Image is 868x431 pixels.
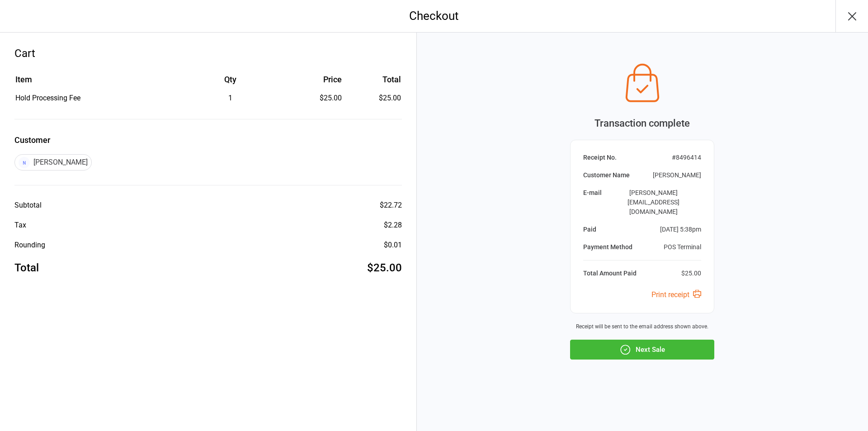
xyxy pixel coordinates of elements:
div: Receipt will be sent to the email address shown above. [570,322,714,331]
th: Qty [179,73,281,92]
span: Hold Processing Fee [15,94,80,102]
div: $25.00 [367,260,402,276]
div: Cart [14,45,402,62]
div: # 8496414 [672,153,701,162]
div: [PERSON_NAME] [14,154,92,171]
div: E-mail [583,188,602,217]
div: Tax [14,220,26,231]
div: $25.00 [681,269,701,278]
div: $2.28 [384,220,402,231]
th: Item [15,73,179,92]
div: Payment Method [583,242,632,252]
td: $25.00 [345,93,401,104]
a: Print receipt [651,290,701,299]
div: Receipt No. [583,153,617,162]
div: Paid [583,225,596,234]
div: $22.72 [380,200,402,211]
div: Total [14,260,39,276]
button: Next Sale [570,340,714,360]
div: Customer Name [583,171,630,180]
div: 1 [179,93,281,104]
div: Price [282,73,342,85]
div: $0.01 [384,240,402,251]
div: Total Amount Paid [583,269,637,278]
label: Customer [14,134,402,146]
div: Transaction complete [570,116,714,131]
div: $25.00 [282,93,342,104]
div: POS Terminal [664,242,701,252]
div: [DATE] 5:38pm [660,225,701,234]
th: Total [345,73,401,92]
div: [PERSON_NAME] [653,171,701,180]
div: [PERSON_NAME][EMAIL_ADDRESS][DOMAIN_NAME] [605,188,701,217]
div: Rounding [14,240,45,251]
div: Subtotal [14,200,42,211]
